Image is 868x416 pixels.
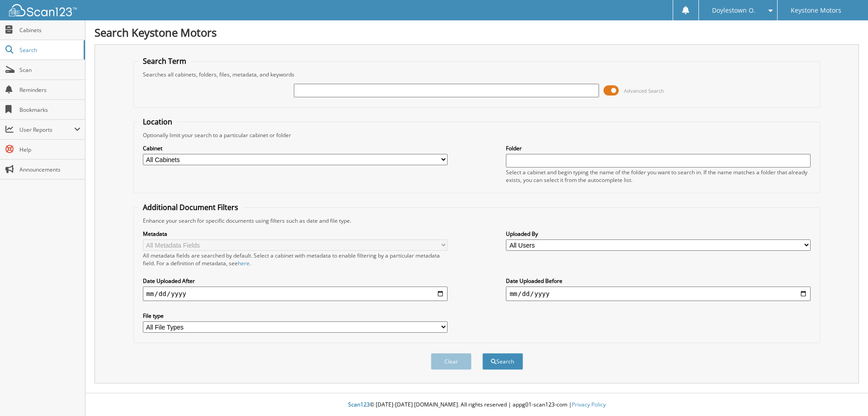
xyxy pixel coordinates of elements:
button: Search [482,353,523,370]
span: Bookmarks [19,106,80,114]
span: Keystone Motors [791,8,841,13]
div: Select a cabinet and begin typing the name of the folder you want to search in. If the name match... [506,168,811,184]
label: Cabinet [143,144,448,152]
div: Searches all cabinets, folders, files, metadata, and keywords [138,71,816,78]
input: end [506,287,811,301]
label: Folder [506,144,811,152]
span: Help [19,146,80,153]
span: Scan123 [348,401,370,408]
h1: Search Keystone Motors [94,25,859,40]
a: here [238,259,250,267]
iframe: Chat Widget [823,373,868,416]
img: scan123-logo-white.svg [9,4,77,16]
div: Optionally limit your search to a particular cabinet or folder [138,131,816,139]
button: Clear [431,353,472,370]
input: start [143,287,448,301]
label: Date Uploaded After [143,277,448,285]
span: Reminders [19,86,80,94]
span: Search [19,46,79,54]
span: Doylestown O. [712,8,755,13]
legend: Search Term [138,56,191,66]
span: Announcements [19,166,80,173]
label: Uploaded By [506,230,811,238]
div: Enhance your search for specific documents using filters such as date and file type. [138,217,816,225]
label: File type [143,312,448,320]
legend: Additional Document Filters [138,202,243,212]
div: All metadata fields are searched by default. Select a cabinet with metadata to enable filtering b... [143,252,448,267]
span: User Reports [19,126,74,134]
span: Scan [19,66,80,74]
span: Cabinets [19,26,80,34]
legend: Location [138,117,177,127]
div: © [DATE]-[DATE] [DOMAIN_NAME]. All rights reserved | appg01-scan123-com | [85,394,868,416]
label: Metadata [143,230,448,238]
a: Privacy Policy [572,401,606,408]
label: Date Uploaded Before [506,277,811,285]
span: Advanced Search [624,87,664,94]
